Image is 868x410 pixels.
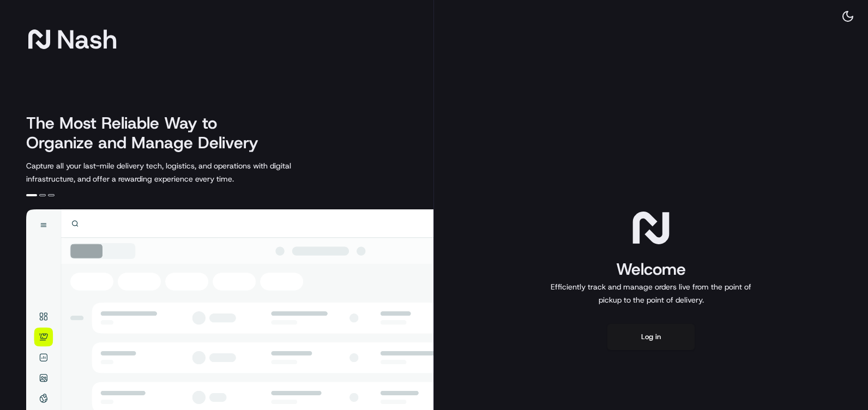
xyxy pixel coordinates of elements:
[546,258,756,280] h1: Welcome
[546,280,756,306] p: Efficiently track and manage orders live from the point of pickup to the point of delivery.
[57,28,117,50] span: Nash
[26,159,340,185] p: Capture all your last-mile delivery tech, logistics, and operations with digital infrastructure, ...
[26,113,270,153] h2: The Most Reliable Way to Organize and Manage Delivery
[607,324,695,350] button: Log in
